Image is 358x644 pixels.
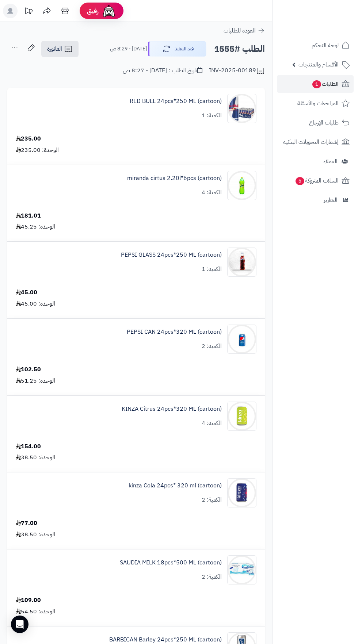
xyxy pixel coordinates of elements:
[277,37,354,54] a: لوحة التحكم
[16,135,41,143] div: 235.00
[110,45,147,53] small: [DATE] - 8:29 ص
[228,94,256,123] img: 1747538913-61wd3DK76VL._AC_SX679-90x90.jpg
[127,174,222,183] a: miranda cirtus 2.20l*6pcs (cartoon)
[87,7,99,15] span: رفيق
[323,156,338,166] span: العملاء
[309,118,339,128] span: طلبات الإرجاع
[277,172,354,189] a: السلات المتروكة6
[16,519,37,528] div: 77.00
[16,300,55,308] div: الوحدة: 45.00
[121,251,222,259] a: PEPSI GLASS 24pcs*250 ML (cartoon)
[120,559,222,567] a: SAUDIA MILK 18pcs*500 ML (cartoon)
[312,80,321,89] span: 1
[16,442,41,451] div: 154.00
[16,223,55,231] div: الوحدة: 45.25
[16,377,55,385] div: الوحدة: 51.25
[224,26,256,35] span: العودة للطلبات
[109,636,222,644] a: BARBICAN Barley 24pcs*250 ML (cartoon)
[47,45,62,53] span: الفاتورة
[277,191,354,209] a: التقارير
[16,288,37,297] div: 45.00
[277,95,354,112] a: المراجعات والأسئلة
[228,325,256,354] img: 1747594214-F4N7I6ut4KxqCwKXuHIyEbecxLiH4Cwr-90x90.jpg
[130,97,222,106] a: RED BULL 24pcs*250 ML (cartoon)
[129,482,222,490] a: kinza Cola 24pcs* 320 ml (cartoon)
[16,596,41,605] div: 109.00
[102,4,116,18] img: ai-face.png
[16,212,41,220] div: 181.01
[295,177,305,185] span: 6
[127,328,222,336] a: PEPSI CAN 24pcs*320 ML (cartoon)
[16,607,55,616] div: الوحدة: 54.50
[312,40,339,50] span: لوحة التحكم
[277,114,354,131] a: طلبات الإرجاع
[277,75,354,93] a: الطلبات1
[228,171,256,200] img: 1747544486-c60db756-6ee7-44b0-a7d4-ec449800-90x90.jpg
[228,248,256,277] img: 1747593678-DaKbZ61wuzMtU803GphcjBnbaGIFEyWR-90x90.jpg
[202,342,222,350] div: الكمية: 2
[295,176,339,186] span: السلات المتروكة
[297,98,339,108] span: المراجعات والأسئلة
[308,12,351,27] img: logo-2.png
[123,66,202,75] div: تاريخ الطلب : [DATE] - 8:27 ص
[148,41,206,57] button: قيد التنفيذ
[11,616,28,633] div: Open Intercom Messenger
[277,153,354,170] a: العملاء
[298,60,339,70] span: الأقسام والمنتجات
[228,555,256,584] img: 1747744989-51%20qD4WM7OL-90x90.jpg
[202,573,222,581] div: الكمية: 2
[283,137,339,147] span: إشعارات التحويلات البنكية
[228,402,256,431] img: 1747641138-mZbRFWJs0vgEZZX2PPwo5Ru34SqKmW9Y-90x90.jpg
[16,146,59,154] div: الوحدة: 235.00
[19,4,38,20] a: تحديثات المنصة
[16,453,55,462] div: الوحدة: 38.50
[202,265,222,273] div: الكمية: 1
[202,111,222,120] div: الكمية: 1
[277,133,354,151] a: إشعارات التحويلات البنكية
[228,478,256,507] img: 1747641255-37MuAnv2Ak8iDtNswclxY6RhRXkc7hb0-90x90.jpg
[214,42,265,57] h2: الطلب #1555
[324,195,338,205] span: التقارير
[16,365,41,374] div: 102.50
[202,188,222,197] div: الكمية: 4
[16,530,55,539] div: الوحدة: 38.50
[41,41,79,57] a: الفاتورة
[224,26,265,35] a: العودة للطلبات
[122,405,222,413] a: KINZA Citrus 24pcs*320 ML (cartoon)
[312,79,339,89] span: الطلبات
[209,66,265,75] div: INV-2025-00189
[202,496,222,504] div: الكمية: 2
[202,419,222,428] div: الكمية: 4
